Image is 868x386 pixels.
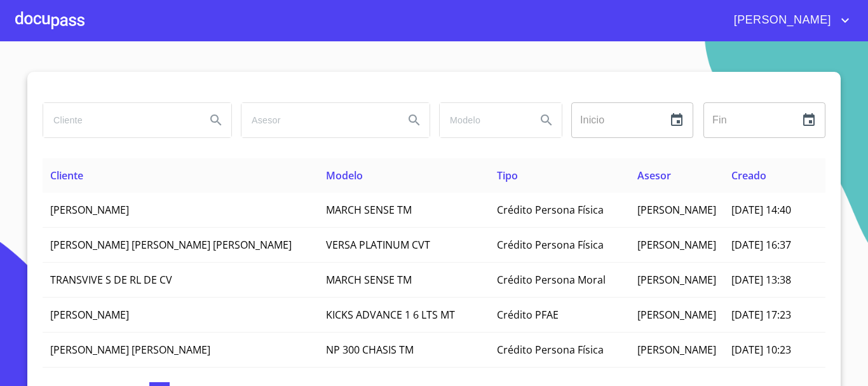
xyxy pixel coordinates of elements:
button: Search [399,105,430,135]
span: Crédito Persona Moral [497,273,606,287]
span: [PERSON_NAME] [637,343,716,357]
button: Search [531,105,562,135]
button: account of current user [724,10,853,31]
span: [PERSON_NAME] [50,308,129,322]
span: [DATE] 10:23 [731,343,791,357]
span: TRANSVIVE S DE RL DE CV [50,273,172,287]
span: [PERSON_NAME] [PERSON_NAME] [PERSON_NAME] [50,238,292,252]
span: [PERSON_NAME] [637,238,716,252]
span: NP 300 CHASIS TM [326,343,414,357]
input: search [43,103,196,137]
span: Creado [731,169,766,183]
span: Modelo [326,169,363,183]
span: [DATE] 13:38 [731,273,791,287]
span: Tipo [497,169,518,183]
span: Crédito PFAE [497,308,559,322]
span: MARCH SENSE TM [326,273,412,287]
input: search [241,103,394,137]
span: Crédito Persona Física [497,203,604,217]
button: Search [201,105,231,135]
span: [DATE] 16:37 [731,238,791,252]
span: VERSA PLATINUM CVT [326,238,430,252]
span: [PERSON_NAME] [50,203,129,217]
span: Cliente [50,169,83,183]
span: [PERSON_NAME] [724,10,837,31]
span: [PERSON_NAME] [637,203,716,217]
input: search [440,103,526,137]
span: [PERSON_NAME] [637,273,716,287]
span: [DATE] 14:40 [731,203,791,217]
span: Crédito Persona Física [497,238,604,252]
span: KICKS ADVANCE 1 6 LTS MT [326,308,455,322]
span: MARCH SENSE TM [326,203,412,217]
span: [PERSON_NAME] [PERSON_NAME] [50,343,210,357]
span: [DATE] 17:23 [731,308,791,322]
span: Crédito Persona Física [497,343,604,357]
span: Asesor [637,169,671,183]
span: [PERSON_NAME] [637,308,716,322]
